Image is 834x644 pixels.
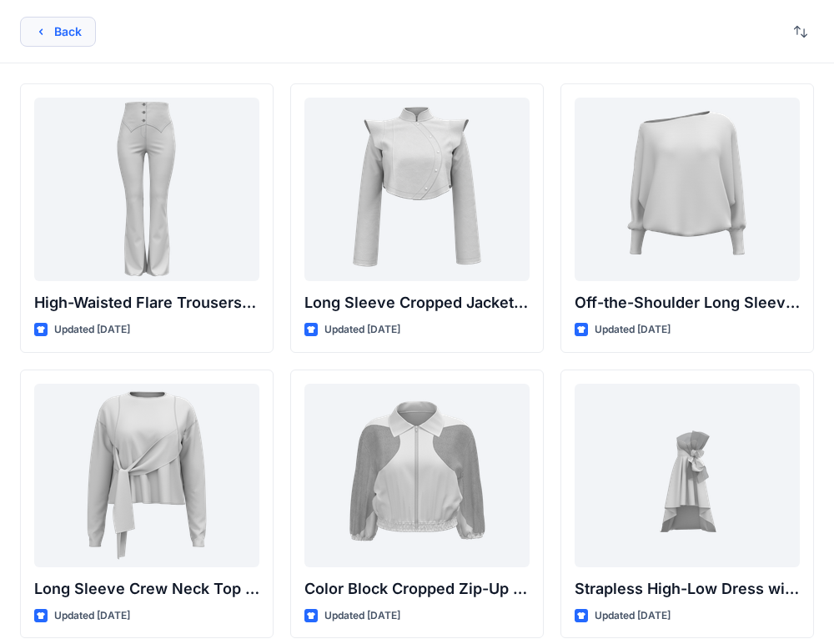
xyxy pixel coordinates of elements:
[575,384,800,567] a: Strapless High-Low Dress with Side Bow Detail
[304,291,530,314] p: Long Sleeve Cropped Jacket with Mandarin Collar and Shoulder Detail
[595,607,671,625] p: Updated [DATE]
[20,17,96,47] button: Back
[324,607,400,625] p: Updated [DATE]
[304,384,530,567] a: Color Block Cropped Zip-Up Jacket with Sheer Sleeves
[34,577,259,601] p: Long Sleeve Crew Neck Top with Asymmetrical Tie Detail
[304,577,530,601] p: Color Block Cropped Zip-Up Jacket with Sheer Sleeves
[575,291,800,314] p: Off-the-Shoulder Long Sleeve Top
[595,321,671,339] p: Updated [DATE]
[34,384,259,567] a: Long Sleeve Crew Neck Top with Asymmetrical Tie Detail
[324,321,400,339] p: Updated [DATE]
[304,98,530,281] a: Long Sleeve Cropped Jacket with Mandarin Collar and Shoulder Detail
[575,577,800,601] p: Strapless High-Low Dress with Side Bow Detail
[34,291,259,314] p: High-Waisted Flare Trousers with Button Detail
[34,98,259,281] a: High-Waisted Flare Trousers with Button Detail
[575,98,800,281] a: Off-the-Shoulder Long Sleeve Top
[54,321,130,339] p: Updated [DATE]
[54,607,130,625] p: Updated [DATE]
